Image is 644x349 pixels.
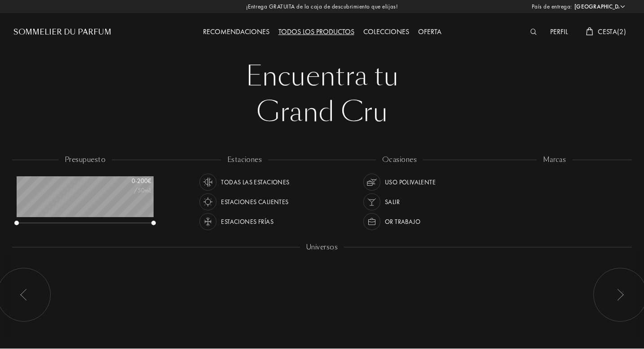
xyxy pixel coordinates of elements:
[586,27,593,35] img: cart_white.svg
[202,176,214,188] img: usage_season_average_white.svg
[376,155,423,165] div: ocasiones
[106,176,151,186] div: 0 - 200 €
[546,26,573,38] div: Perfil
[366,215,378,228] img: usage_occasion_work_white.svg
[366,196,378,208] img: usage_occasion_party_white.svg
[537,155,573,165] div: marcas
[532,2,572,11] span: País de entrega:
[198,27,274,36] a: Recomendaciones
[359,26,414,38] div: Colecciones
[274,27,359,36] a: Todos los productos
[202,215,214,228] img: usage_season_cold_white.svg
[106,186,151,195] div: /50mL
[366,176,378,188] img: usage_occasion_all_white.svg
[221,213,273,230] div: Estaciones frías
[617,289,624,301] img: arr_left.svg
[414,27,446,36] a: Oferta
[221,155,269,165] div: estaciones
[20,58,624,94] div: Encuentra tu
[221,193,288,210] div: Estaciones calientes
[530,29,537,35] img: search_icn_white.svg
[546,27,573,36] a: Perfil
[58,155,112,165] div: presupuesto
[385,213,420,230] div: or trabajo
[202,196,214,208] img: usage_season_hot_white.svg
[13,27,111,38] a: Sommelier du Parfum
[414,26,446,38] div: Oferta
[598,27,626,36] span: Cesta ( 2 )
[274,26,359,38] div: Todos los productos
[221,174,289,191] div: Todas las estaciones
[385,193,400,210] div: Salir
[20,289,27,301] img: arr_left.svg
[359,27,414,36] a: Colecciones
[300,242,344,253] div: Universos
[198,26,274,38] div: Recomendaciones
[385,174,436,191] div: Uso polivalente
[20,94,624,130] div: Grand Cru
